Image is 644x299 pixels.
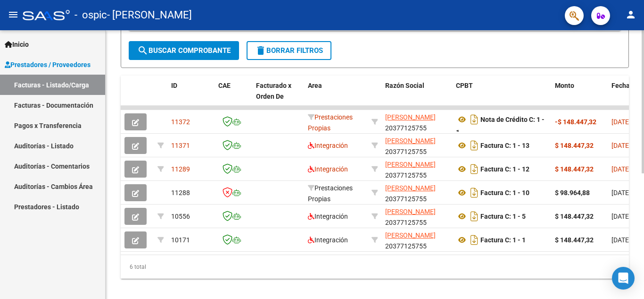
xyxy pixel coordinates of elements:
[555,82,574,89] span: Monto
[468,185,480,200] i: Descargar documento
[381,76,452,117] datatable-header-cell: Razón Social
[129,41,239,60] button: Buscar Comprobante
[167,76,215,117] datatable-header-cell: ID
[452,76,551,117] datatable-header-cell: CPBT
[611,236,631,244] span: [DATE]
[385,183,448,203] div: 20377125755
[468,138,480,153] i: Descargar documento
[611,213,631,220] span: [DATE]
[252,76,304,117] datatable-header-cell: Facturado x Orden De
[308,82,322,89] span: Area
[171,118,190,126] span: 11372
[107,5,192,26] span: - [PERSON_NAME]
[137,46,231,55] span: Buscar Comprobante
[612,267,635,290] div: Open Intercom Messenger
[171,142,190,149] span: 11371
[480,236,526,244] strong: Factura C: 1 - 1
[5,60,91,70] span: Prestadores / Proveedores
[480,213,526,220] strong: Factura C: 1 - 5
[308,184,353,203] span: Prestaciones Propias
[171,82,177,89] span: ID
[256,82,291,100] span: Facturado x Orden De
[121,255,629,279] div: 6 total
[385,137,436,145] span: [PERSON_NAME]
[308,165,348,173] span: Integración
[551,76,608,117] datatable-header-cell: Monto
[480,189,529,196] strong: Factura C: 1 - 10
[385,231,436,239] span: [PERSON_NAME]
[74,5,107,26] span: - ospic
[385,82,424,89] span: Razón Social
[385,184,436,192] span: [PERSON_NAME]
[480,142,529,149] strong: Factura C: 1 - 13
[385,159,448,179] div: 20377125755
[247,41,331,60] button: Borrar Filtros
[8,9,19,20] mat-icon: menu
[480,165,529,173] strong: Factura C: 1 - 12
[468,232,480,248] i: Descargar documento
[137,45,149,56] mat-icon: search
[308,213,348,220] span: Integración
[611,189,631,196] span: [DATE]
[255,46,323,55] span: Borrar Filtros
[468,162,480,177] i: Descargar documento
[611,165,631,173] span: [DATE]
[308,236,348,244] span: Integración
[456,82,473,89] span: CPBT
[171,189,190,196] span: 11288
[468,209,480,224] i: Descargar documento
[385,113,436,121] span: [PERSON_NAME]
[385,112,448,132] div: 20377125755
[385,136,448,155] div: 20377125755
[385,206,448,226] div: 20377125755
[171,213,190,220] span: 10556
[468,112,480,127] i: Descargar documento
[308,142,348,149] span: Integración
[555,165,594,173] strong: $ 148.447,32
[385,230,448,250] div: 20377125755
[385,208,436,215] span: [PERSON_NAME]
[5,39,29,50] span: Inicio
[171,165,190,173] span: 11289
[611,118,631,126] span: [DATE]
[255,45,266,56] mat-icon: delete
[611,142,631,149] span: [DATE]
[555,189,590,196] strong: $ 98.964,88
[304,76,368,117] datatable-header-cell: Area
[308,113,353,132] span: Prestaciones Propias
[171,236,190,244] span: 10171
[555,213,594,220] strong: $ 148.447,32
[555,118,596,126] strong: -$ 148.447,32
[385,161,436,168] span: [PERSON_NAME]
[215,76,252,117] datatable-header-cell: CAE
[625,9,636,20] mat-icon: person
[555,236,594,244] strong: $ 148.447,32
[218,82,231,89] span: CAE
[555,142,594,149] strong: $ 148.447,32
[456,116,545,136] strong: Nota de Crédito C: 1 - 1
